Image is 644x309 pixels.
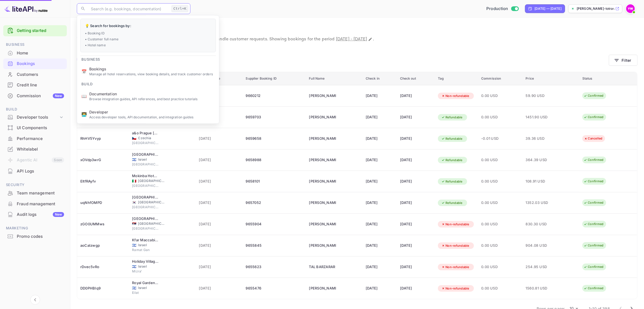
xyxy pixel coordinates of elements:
[30,295,40,305] button: Collapse navigation
[246,177,303,186] div: 9658101
[366,156,394,164] div: [DATE]
[438,221,473,228] div: Non-refundable
[3,91,67,101] a: CommissionNew
[80,156,126,164] div: xOVdp3wrG
[579,72,637,85] th: Status
[309,156,336,164] div: ISABELLE LOY
[17,82,64,88] div: Credit line
[3,25,67,36] div: Getting started
[132,280,159,286] div: Royal Garden by Isrotel Collection
[309,199,336,207] div: MARIUS GRISARU
[89,72,215,77] p: Manage all hotel reservations, view booking details, and track customer orders
[3,231,67,242] div: Promo codes
[3,80,67,90] a: Credit line
[580,199,607,206] div: Confirmed
[199,178,239,184] span: [DATE]
[132,131,159,136] div: a&o Prague Rhea
[3,199,67,209] div: Fraud management
[336,36,367,42] span: [DATE] - [DATE]
[246,199,303,207] div: 9657052
[17,146,64,152] div: Whitelabel
[3,113,67,122] div: Developer tools
[309,134,336,143] div: RACHEL REISNER
[80,134,126,143] div: RhHV5Yvyp
[580,178,607,185] div: Confirmed
[309,177,336,186] div: YANIV KESLER
[366,134,394,143] div: [DATE]
[77,79,97,87] span: Build
[199,221,239,227] span: [DATE]
[526,178,553,184] span: 108.91 USD
[246,263,303,271] div: 9655623
[3,69,67,79] a: Customers
[132,205,159,210] span: [GEOGRAPHIC_DATA]
[438,157,466,164] div: Refundable
[397,72,435,85] th: Check out
[138,285,165,290] span: Israel
[85,43,211,48] p: • Hotel name
[526,221,553,227] span: 830.30 USD
[3,69,67,80] div: Customers
[17,201,64,207] div: Fraud management
[481,93,519,99] span: 0.00 USD
[246,284,303,293] div: 9655476
[526,136,553,142] span: 39.36 USD
[3,134,67,144] div: Performance
[138,221,165,226] span: [GEOGRAPHIC_DATA]
[3,144,67,154] a: Whitelabel
[3,209,67,220] div: Audit logsNew
[481,178,519,184] span: 0.00 USD
[132,265,136,268] span: Israel
[53,93,64,98] div: New
[580,264,607,270] div: Confirmed
[246,220,303,229] div: 9655904
[17,190,64,196] div: Team management
[438,200,466,206] div: Refundable
[309,263,336,271] div: TAL BARZARAR
[580,285,607,292] div: Confirmed
[366,113,394,122] div: [DATE]
[132,141,159,145] span: [GEOGRAPHIC_DATA]
[17,28,64,34] a: Getting started
[534,6,562,11] div: [DATE] — [DATE]
[132,286,136,290] span: Israel
[81,93,87,100] p: 📖
[366,241,394,250] div: [DATE]
[3,209,67,219] a: Audit logsNew
[132,179,136,183] span: Italy
[368,37,373,42] button: Change date range
[199,243,239,249] span: [DATE]
[132,173,159,179] div: Mokinba Hotels Baviera
[362,72,397,85] th: Check in
[80,220,126,229] div: zGO0UMMws
[3,144,67,155] div: Whitelabel
[486,6,508,12] span: Production
[132,136,136,140] span: Czechia
[3,166,67,177] div: API Logs
[132,226,159,231] span: [GEOGRAPHIC_DATA]
[580,135,606,142] div: Cancelled
[81,68,87,75] p: 📅
[85,31,211,36] p: • Booking ID
[199,136,239,142] span: [DATE]
[17,93,64,99] div: Commission
[626,4,635,13] img: Yahav Winkler
[609,55,638,66] button: Filter
[132,195,159,200] div: Ramada Hotel and Suites Seoul Namdaemun
[438,285,473,292] div: Non-refundable
[580,114,607,121] div: Confirmed
[3,42,67,48] span: Business
[526,157,553,163] span: 364.39 USD
[199,264,239,270] span: [DATE]
[366,92,394,100] div: [DATE]
[309,284,336,293] div: ROEY KALDERO
[3,58,67,69] a: Bookings
[3,134,67,144] a: Performance
[580,92,607,99] div: Confirmed
[438,93,473,99] div: Non-refundable
[526,114,553,120] span: 1451.90 USD
[438,242,473,249] div: Non-refundable
[80,177,126,186] div: EltfRAyfv
[132,259,159,264] div: Holiday Village Kibbutz Mizra
[17,61,64,67] div: Bookings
